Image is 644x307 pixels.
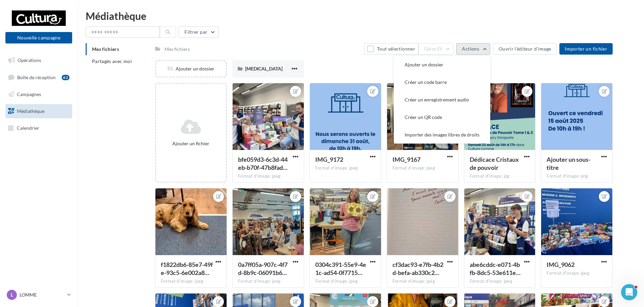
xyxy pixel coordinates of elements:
button: Gérer(0) [418,43,454,55]
div: Médiathèque [86,11,636,21]
button: Créer un code barre [394,73,490,91]
div: Format d'image: jpeg [315,278,376,284]
div: Ajouter un fichier [159,140,223,147]
span: IMG_9167 [392,156,420,163]
span: Boîte de réception [17,74,56,80]
span: Actions [462,46,479,52]
a: Médiathèque [4,104,74,118]
span: f1822db6-85e7-49fe-93c5-6e002a8c9dd0 [161,261,213,276]
button: Ouvrir l'éditeur d'image [493,43,557,55]
div: Format d'image: jpeg [238,278,298,284]
p: LOMME [20,291,64,298]
span: Calendrier [17,125,39,130]
a: Campagnes [4,87,74,101]
span: Partagés avec moi [92,58,132,64]
a: Boîte de réception62 [4,70,74,85]
button: Importer des images libres de droits [394,126,490,144]
span: Importer un fichier [565,46,607,52]
span: Médiathèque [17,108,45,114]
button: Ajouter un dossier [394,56,490,73]
a: L LOMME [5,288,72,301]
button: Créer un enregistrement audio [394,91,490,109]
span: Campagnes [17,91,41,97]
div: 62 [62,75,69,80]
button: Nouvelle campagne [5,32,72,43]
button: Importer un fichier [559,43,613,55]
div: Format d'image: png [547,173,607,179]
button: Tout sélectionner [364,43,418,55]
span: Ajouter un sous-titre [547,156,590,171]
span: Opérations [18,57,41,63]
div: Format d'image: jpg [470,173,530,179]
div: Format d'image: jpeg [392,165,453,171]
span: 0a7ff05a-907c-4f7d-8b9c-06091b6ca50a [238,261,288,276]
div: Format d'image: jpeg [547,270,607,276]
span: abe6cddc-e071-4bfb-8dc5-53e611eb56bc [470,261,521,276]
iframe: Intercom live chat [621,284,637,300]
span: IMG_9172 [315,156,343,163]
button: Actions [456,43,490,55]
span: (0) [437,46,443,52]
a: Calendrier [4,121,74,135]
div: Format d'image: jpeg [238,173,298,179]
span: [MEDICAL_DATA] [245,66,283,71]
div: Format d'image: jpeg [161,278,221,284]
div: Ajouter un dossier [156,65,226,72]
span: Mes fichiers [92,46,119,52]
span: IMG_9062 [547,261,575,268]
button: Filtrer par [179,26,218,38]
div: Format d'image: jpeg [470,278,530,284]
a: Opérations [4,53,74,67]
span: 0304c391-55e9-4e1c-ad54-0f771597df56 [315,261,366,276]
span: bfe059d3-6c3d-44eb-b70f-47b8fade0984 [238,156,288,171]
div: Format d'image: jpeg [315,165,376,171]
div: Format d'image: jpeg [392,278,453,284]
span: cf3dac93-e7fb-4b2d-befa-ab330c218cea [392,261,443,276]
button: Créer un QR code [394,109,490,126]
div: Mes fichiers [165,46,190,53]
span: Dédicace Cristaux de pouvoir [470,156,519,171]
span: L [11,291,13,298]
